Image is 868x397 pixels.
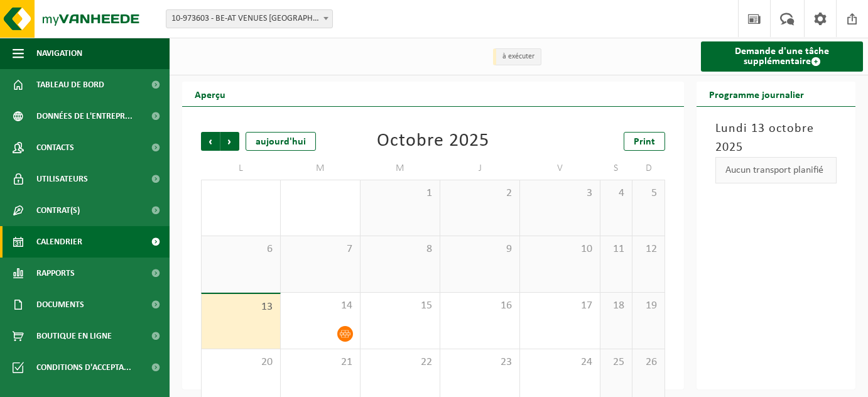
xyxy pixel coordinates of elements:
span: Contacts [36,132,74,163]
span: 22 [367,356,433,369]
div: Octobre 2025 [377,132,489,151]
span: Calendrier [36,226,82,258]
span: Utilisateurs [36,163,88,195]
span: 13 [208,300,274,314]
span: 15 [367,299,433,313]
span: 1 [367,187,433,200]
div: Aucun transport planifié [715,157,837,183]
span: 23 [447,356,513,369]
span: 26 [639,356,658,369]
td: M [281,157,361,180]
span: Conditions d'accepta... [36,352,131,383]
span: Navigation [36,38,82,69]
h2: Aperçu [182,82,238,106]
span: 11 [607,242,626,256]
span: Rapports [36,258,75,289]
div: aujourd'hui [246,132,316,151]
span: 7 [287,242,354,256]
td: M [361,157,440,180]
td: L [201,157,281,180]
h2: Programme journalier [697,82,816,106]
span: Contrat(s) [36,195,80,226]
span: 10-973603 - BE-AT VENUES NV - FOREST [166,9,333,28]
span: 16 [447,299,513,313]
td: D [632,157,665,180]
span: 2 [447,187,513,200]
h3: Lundi 13 octobre 2025 [715,119,837,157]
span: Documents [36,289,84,320]
span: Données de l'entrepr... [36,101,133,132]
span: Tableau de bord [36,69,104,101]
span: 8 [367,242,433,256]
span: 10-973603 - BE-AT VENUES NV - FOREST [166,10,332,28]
td: S [600,157,633,180]
td: V [520,157,600,180]
span: Print [634,137,655,147]
span: 14 [287,299,354,313]
li: à exécuter [493,48,541,65]
span: 17 [526,299,593,313]
span: 4 [607,187,626,200]
span: 25 [607,356,626,369]
span: Précédent [201,132,220,151]
span: 12 [639,242,658,256]
span: 20 [208,356,274,369]
span: 6 [208,242,274,256]
span: 5 [639,187,658,200]
span: 24 [526,356,593,369]
a: Demande d'une tâche supplémentaire [701,41,863,72]
span: 19 [639,299,658,313]
span: 3 [526,187,593,200]
span: 10 [526,242,593,256]
span: 21 [287,356,354,369]
span: Suivant [220,132,239,151]
span: 9 [447,242,513,256]
a: Print [624,132,665,151]
td: J [440,157,520,180]
span: 18 [607,299,626,313]
span: Boutique en ligne [36,320,112,352]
